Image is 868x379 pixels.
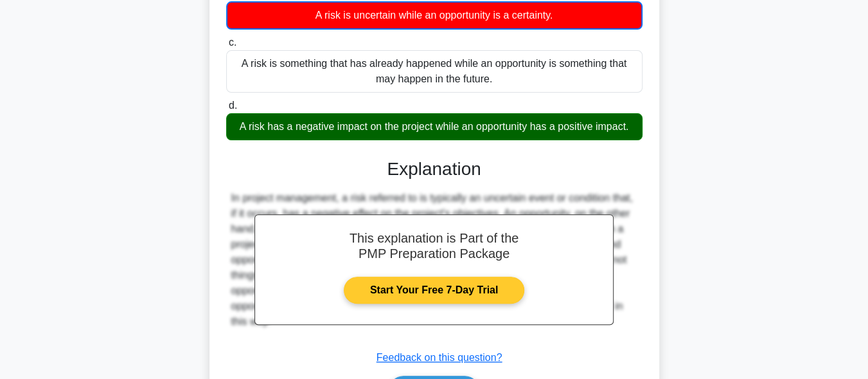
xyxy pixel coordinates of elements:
h3: Explanation [234,158,635,180]
div: A risk is something that has already happened while an opportunity is something that may happen i... [226,50,642,93]
div: A risk has a negative impact on the project while an opportunity has a positive impact. [226,113,642,140]
div: A risk is uncertain while an opportunity is a certainty. [226,1,642,30]
span: c. [229,37,236,48]
a: Start Your Free 7-Day Trial [344,277,524,304]
span: d. [229,100,237,111]
a: Feedback on this question? [376,352,502,363]
div: In project management, a risk referred to is typically an uncertain event or condition that, if i... [231,190,637,329]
